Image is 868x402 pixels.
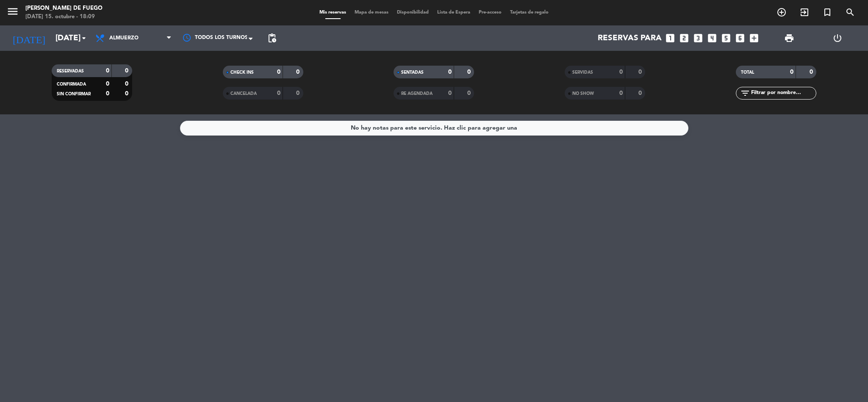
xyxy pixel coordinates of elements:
span: CONFIRMADA [57,82,86,86]
strong: 0 [638,69,643,75]
span: CHECK INS [230,70,254,75]
span: RE AGENDADA [401,91,433,96]
strong: 0 [106,68,109,74]
i: looks_6 [735,33,746,44]
span: SENTADAS [401,70,424,75]
div: [PERSON_NAME] de Fuego [25,4,103,13]
strong: 0 [448,90,452,96]
div: No hay notas para este servicio. Haz clic para agregar una [351,123,517,133]
span: Tarjetas de regalo [506,10,553,15]
span: Lista de Espera [433,10,474,15]
i: exit_to_app [799,7,810,17]
strong: 0 [106,91,109,97]
span: Mis reservas [315,10,350,15]
i: arrow_drop_down [79,33,89,43]
span: Pre-acceso [474,10,506,15]
div: LOG OUT [813,25,862,51]
i: looks_3 [693,33,704,44]
span: print [784,33,794,43]
button: menu [6,5,19,21]
span: CANCELADA [230,91,257,96]
i: looks_5 [721,33,732,44]
i: power_settings_new [832,33,843,43]
strong: 0 [448,69,452,75]
strong: 0 [277,90,280,96]
strong: 0 [125,81,130,87]
strong: 0 [790,69,793,75]
span: Mapa de mesas [350,10,393,15]
span: TOTAL [741,70,754,75]
span: Disponibilidad [393,10,433,15]
strong: 0 [467,69,472,75]
span: Almuerzo [109,35,139,41]
input: Filtrar por nombre... [750,89,816,98]
span: RESERVADAS [57,69,84,73]
i: add_box [749,33,760,44]
i: search [845,7,855,17]
span: SERVIDAS [572,70,593,75]
strong: 0 [810,69,815,75]
i: looks_two [679,33,690,44]
strong: 0 [296,69,301,75]
strong: 0 [125,68,130,74]
strong: 0 [125,91,130,97]
span: Reservas para [598,33,662,43]
strong: 0 [277,69,280,75]
strong: 0 [619,90,623,96]
i: turned_in_not [822,7,832,17]
i: looks_one [665,33,676,44]
strong: 0 [467,90,472,96]
i: filter_list [740,88,750,98]
i: add_circle_outline [776,7,787,17]
strong: 0 [638,90,643,96]
span: Todos los turnos [195,34,248,42]
strong: 0 [619,69,623,75]
strong: 0 [106,81,109,87]
strong: 0 [296,90,301,96]
span: NO SHOW [572,91,594,96]
span: SIN CONFIRMAR [57,92,91,96]
span: pending_actions [267,33,277,43]
i: menu [6,5,19,18]
div: [DATE] 15. octubre - 18:09 [25,13,103,21]
i: [DATE] [6,29,51,47]
i: looks_4 [707,33,718,44]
